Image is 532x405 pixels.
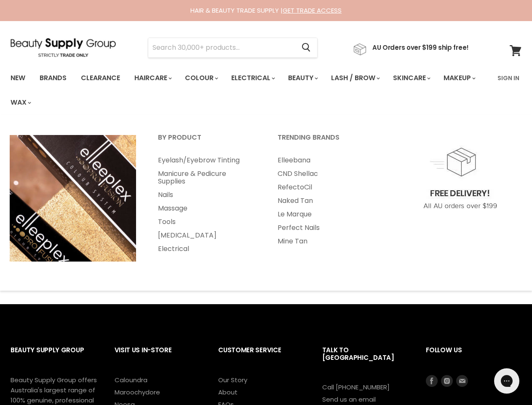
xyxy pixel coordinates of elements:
[322,340,409,382] h2: Talk to [GEOGRAPHIC_DATA]
[75,69,126,87] a: Clearance
[179,69,223,87] a: Colour
[282,69,323,87] a: Beauty
[295,38,317,57] button: Search
[267,194,385,208] a: Naked Tan
[267,131,385,152] a: Trending Brands
[267,181,385,194] a: RefectoCil
[33,69,73,87] a: Brands
[147,229,265,242] a: [MEDICAL_DATA]
[147,215,265,229] a: Tools
[225,69,280,87] a: Electrical
[115,375,147,384] a: Caloundra
[387,69,436,87] a: Skincare
[325,69,385,87] a: Lash / Brow
[322,383,390,391] a: Call [PHONE_NUMBER]
[492,69,524,87] a: Sign In
[115,388,160,397] a: Maroochydore
[267,221,385,235] a: Perfect Nails
[115,340,202,375] h2: Visit Us In-Store
[147,167,265,188] a: Manicure & Pedicure Supplies
[267,167,385,181] a: CND Shellac
[11,340,98,375] h2: Beauty Supply Group
[147,202,265,215] a: Massage
[128,69,177,87] a: Haircare
[218,375,247,384] a: Our Story
[4,66,492,115] ul: Main menu
[147,131,265,152] a: By Product
[218,340,305,375] h2: Customer Service
[267,235,385,248] a: Mine Tan
[148,38,295,57] input: Search
[437,69,481,87] a: Makeup
[267,154,385,167] a: Elleebana
[426,340,521,375] h2: Follow us
[147,154,265,256] ul: Main menu
[490,365,524,397] iframe: Gorgias live chat messenger
[4,69,32,87] a: New
[322,395,376,404] a: Send us an email
[4,94,36,111] a: Wax
[283,6,342,15] a: GET TRADE ACCESS
[147,154,265,167] a: Eyelash/Eyebrow Tinting
[218,388,238,397] a: About
[148,38,318,58] form: Product
[147,188,265,202] a: Nails
[267,154,385,248] ul: Main menu
[147,242,265,256] a: Electrical
[267,208,385,221] a: Le Marque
